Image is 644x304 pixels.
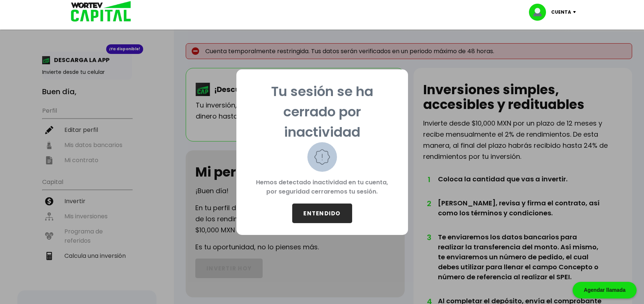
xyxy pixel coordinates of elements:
[573,282,637,298] div: Agendar llamada
[248,81,396,142] p: Tu sesión se ha cerrado por inactividad
[529,4,551,21] img: profile-image
[248,172,396,204] p: Hemos detectado inactividad en tu cuenta, por seguridad cerraremos tu sesión.
[292,204,352,223] button: ENTENDIDO
[571,11,581,13] img: icon-down
[551,7,571,18] p: Cuenta
[307,142,337,172] img: warning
